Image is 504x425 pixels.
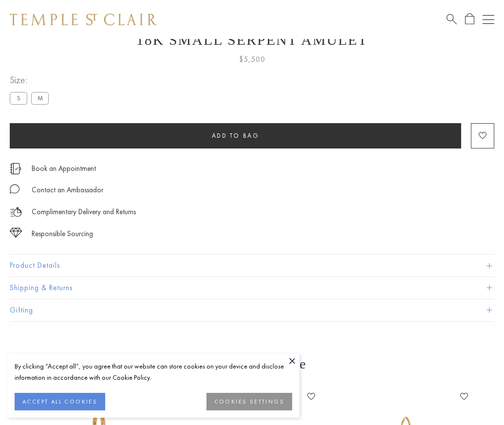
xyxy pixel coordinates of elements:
[10,206,22,218] img: icon_delivery.svg
[10,228,22,238] img: icon_sourcing.svg
[465,13,474,25] a: Open Shopping Bag
[206,393,292,410] button: COOKIES SETTINGS
[447,13,457,25] a: Search
[10,163,21,174] img: icon_appointment.svg
[239,53,265,66] span: $5,500
[32,228,93,240] div: Responsible Sourcing
[10,299,494,321] button: Gifting
[10,72,53,88] span: Size:
[10,32,494,48] h1: 18K Small Serpent Amulet
[32,163,96,174] a: Book an Appointment
[10,14,157,25] img: Temple St. Clair
[31,92,49,104] label: M
[10,92,27,104] label: S
[483,14,494,25] button: Open navigation
[15,393,105,410] button: ACCEPT ALL COOKIES
[32,206,136,218] p: Complimentary Delivery and Returns
[10,123,461,148] button: Add to bag
[32,184,103,196] div: Contact an Ambassador
[10,184,19,194] img: MessageIcon-01_2.svg
[212,131,260,140] span: Add to bag
[10,255,494,277] button: Product Details
[15,361,292,383] div: By clicking “Accept all”, you agree that our website can store cookies on your device and disclos...
[10,277,494,299] button: Shipping & Returns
